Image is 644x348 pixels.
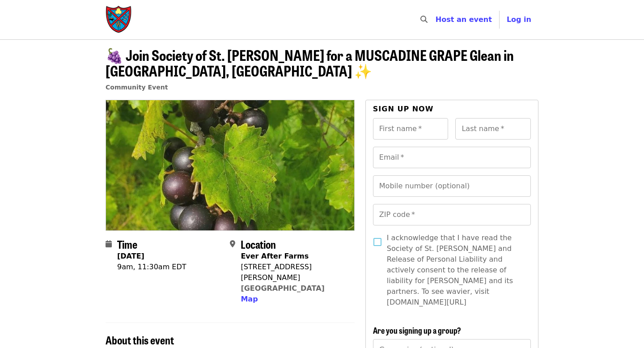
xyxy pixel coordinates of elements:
[387,233,524,308] span: I acknowledge that I have read the Society of St. [PERSON_NAME] and Release of Personal Liability...
[373,324,461,336] span: Are you signing up a group?
[373,204,531,225] input: ZIP code
[106,5,132,34] img: Society of St. Andrew - Home
[241,284,324,293] a: [GEOGRAPHIC_DATA]
[373,147,531,168] input: Email
[436,15,492,24] a: Host an event
[373,118,449,140] input: First name
[230,240,235,248] i: map-marker-alt icon
[420,15,428,24] i: search icon
[241,252,309,260] strong: Ever After Farms
[106,100,354,230] img: 🍇 Join Society of St. Andrew for a MUSCADINE GRAPE Glean in POMONA PARK, FL ✨ organized by Societ...
[500,11,538,29] button: Log in
[106,44,514,81] span: 🍇 Join Society of St. [PERSON_NAME] for a MUSCADINE GRAPE Glean in [GEOGRAPHIC_DATA], [GEOGRAPHIC...
[433,9,440,30] input: Search
[373,105,434,113] span: Sign up now
[241,295,258,303] span: Map
[507,15,531,24] span: Log in
[241,294,258,305] button: Map
[117,252,144,260] strong: [DATE]
[106,84,168,91] a: Community Event
[106,332,174,348] span: About this event
[455,118,531,140] input: Last name
[106,240,112,248] i: calendar icon
[117,262,186,272] div: 9am, 11:30am EDT
[373,175,531,197] input: Mobile number (optional)
[241,262,347,283] div: [STREET_ADDRESS][PERSON_NAME]
[117,236,137,252] span: Time
[241,236,276,252] span: Location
